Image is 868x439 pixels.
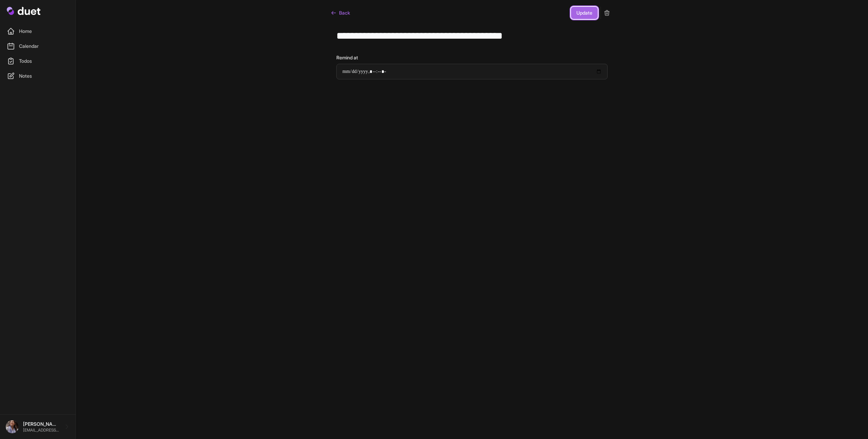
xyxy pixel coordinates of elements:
[23,427,59,433] p: [EMAIL_ADDRESS][DOMAIN_NAME]
[4,54,72,68] a: Todos
[571,7,598,19] button: Update
[4,39,72,53] a: Calendar
[23,421,59,427] p: [PERSON_NAME]
[5,420,70,434] a: [PERSON_NAME] [EMAIL_ADDRESS][DOMAIN_NAME]
[4,24,72,38] a: Home
[331,7,350,19] a: Back
[336,54,608,61] label: Remind at
[4,69,72,83] a: Notes
[5,420,19,434] img: IMG_7956.png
